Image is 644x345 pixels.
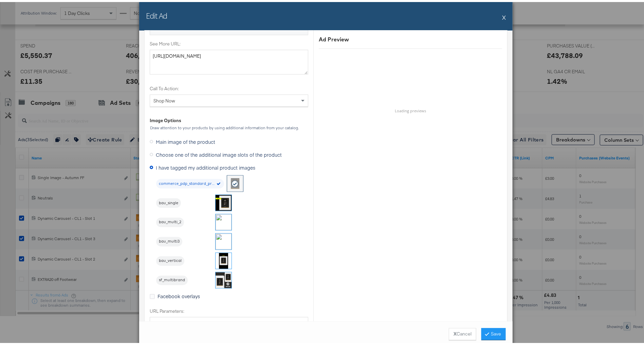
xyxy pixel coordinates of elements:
h6: Loading previews [314,106,507,111]
label: Call To Action: [150,83,308,90]
div: Ad Preview [319,34,502,41]
button: XCancel [449,326,476,338]
span: bau_multi3 [156,237,182,243]
h2: Edit Ad [146,8,167,19]
img: fl_layer_apply%2Cg_north_w [216,212,232,228]
div: bau_vertical [156,254,184,264]
div: bau_multi_2 [156,216,184,225]
span: bau_vertical [156,256,184,262]
button: Save [481,326,506,338]
div: Draw attention to your products by using additional information from your catalog. [150,123,308,128]
label: See More URL: [150,39,308,45]
span: commerce_pdp_standard_preferred [156,179,224,185]
textarea: [URL][DOMAIN_NAME] [150,48,308,73]
img: aTsX2ZZyXHjjalA4xsHDYg.jpg [216,251,232,267]
img: jFEIIMYug6UfANSR7PNBOw.jpg [216,270,232,286]
span: sf_multibrand [156,276,188,281]
strong: X [454,329,457,335]
span: Choose one of the additional image slots of the product [156,149,282,156]
div: bau_multi3 [156,235,182,245]
div: commerce_pdp_standard_preferred [156,177,224,187]
span: I have tagged my additional product images [156,162,255,169]
span: bau_multi_2 [156,218,184,223]
span: bau_single [156,198,181,204]
img: 42jR_A54AAsDAVNs8dp42Q.jpg [216,193,232,209]
span: Main image of the product [156,136,215,143]
div: bau_single [156,196,181,206]
div: Image Options [150,115,181,122]
button: X [502,8,506,22]
div: sf_multibrand [156,274,188,283]
span: Facebook overlays [158,291,200,298]
span: Shop Now [153,96,175,102]
img: fl_layer_apply%2Cg_north_west%2C [216,232,232,248]
label: URL Parameters: [150,306,308,313]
